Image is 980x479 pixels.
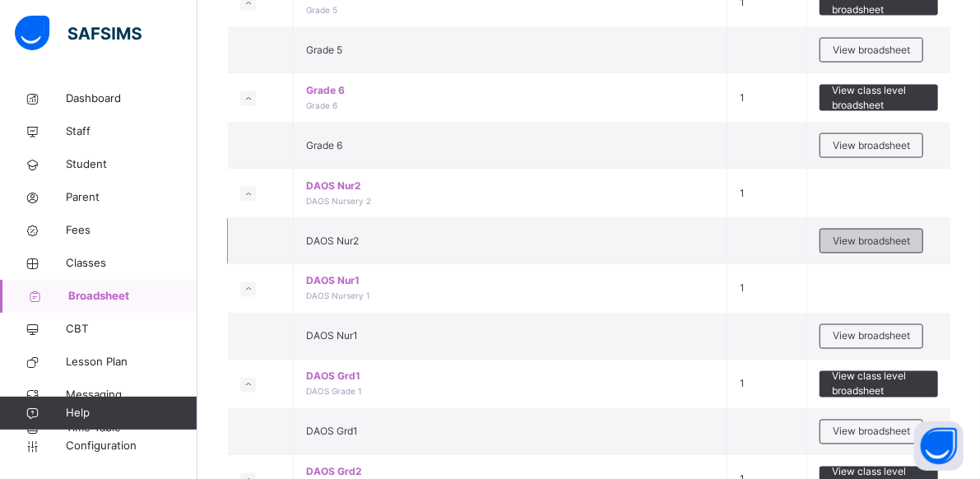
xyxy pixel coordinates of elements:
span: Help [66,405,197,421]
span: DAOS Nursery 1 [306,291,370,301]
span: 1 [740,91,745,104]
a: View class level broadsheet [820,372,938,384]
a: View broadsheet [820,325,923,337]
span: View broadsheet [833,138,910,153]
a: View broadsheet [820,230,923,242]
span: Grade 5 [306,44,342,56]
img: safsims [15,16,142,50]
span: 1 [740,187,745,199]
span: Staff [66,123,197,140]
span: DAOS Nur1 [306,274,714,289]
span: View class level broadsheet [832,83,926,113]
span: DAOS Nur2 [306,235,359,247]
a: View broadsheet [820,421,923,433]
span: CBT [66,321,197,337]
a: View broadsheet [820,39,923,51]
span: Grade 6 [306,100,337,110]
span: Dashboard [66,91,197,107]
span: 1 [740,378,745,390]
span: View broadsheet [833,43,910,58]
span: Lesson Plan [66,354,197,370]
span: Configuration [66,438,197,454]
span: 1 [740,282,745,295]
span: DAOS Nur1 [306,330,358,342]
span: Grade 6 [306,139,342,151]
span: Student [66,156,197,173]
span: View broadsheet [833,329,910,344]
a: View class level broadsheet [820,86,938,98]
span: DAOS Grd1 [306,426,358,438]
span: Grade 5 [306,5,337,15]
span: DAOS Nur2 [306,179,714,193]
span: DAOS Grade 1 [306,387,362,397]
span: Fees [66,222,197,239]
span: DAOS Nursery 2 [306,196,371,206]
span: DAOS Grd1 [306,370,714,384]
span: Classes [66,255,197,272]
span: View class level broadsheet [832,370,926,399]
button: Open asap [914,421,964,471]
span: View broadsheet [833,234,910,249]
a: View broadsheet [820,134,923,146]
span: View broadsheet [833,425,910,439]
span: Parent [66,189,197,206]
span: Broadsheet [68,288,197,305]
span: Grade 6 [306,83,714,98]
span: Messaging [66,387,197,403]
